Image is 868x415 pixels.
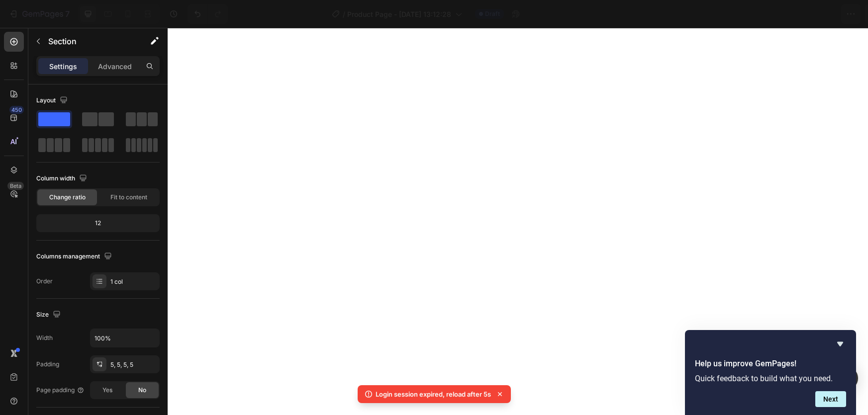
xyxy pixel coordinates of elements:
div: Beta [7,182,24,190]
p: 7 [65,8,70,20]
span: Product Page - [DATE] 13:12:28 [347,9,451,19]
button: Publish [802,4,844,24]
button: 0 product assigned [664,4,761,24]
div: 1 col [110,277,157,286]
div: 5, 5, 5, 5 [110,360,157,369]
span: Fit to content [110,193,147,202]
div: Order [36,277,53,286]
div: Width [36,333,53,342]
span: Draft [485,9,500,18]
p: Settings [49,61,77,72]
span: Change ratio [49,193,86,202]
div: Column width [36,172,89,185]
div: Undo/Redo [188,4,228,24]
button: 7 [4,4,74,24]
div: Size [36,308,63,322]
span: / [343,9,345,19]
p: Advanced [98,61,132,72]
p: Quick feedback to build what you need. [695,374,846,383]
span: No [138,386,146,395]
span: Yes [102,386,112,395]
span: 0 product assigned [673,9,739,19]
p: Section [48,35,130,47]
iframe: Design area [168,28,868,415]
h2: Help us improve GemPages! [695,358,846,370]
div: Publish [810,9,835,19]
div: 12 [38,216,158,230]
div: Page padding [36,386,85,395]
button: Next question [815,391,846,407]
button: Save [765,4,798,24]
input: Auto [91,329,159,347]
div: Help us improve GemPages! [695,338,846,407]
button: Hide survey [834,338,846,350]
span: Save [773,10,790,18]
p: Login session expired, reload after 5s [376,389,491,399]
div: Columns management [36,250,114,263]
div: Layout [36,94,70,107]
div: 450 [9,106,24,114]
div: Padding [36,360,59,369]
